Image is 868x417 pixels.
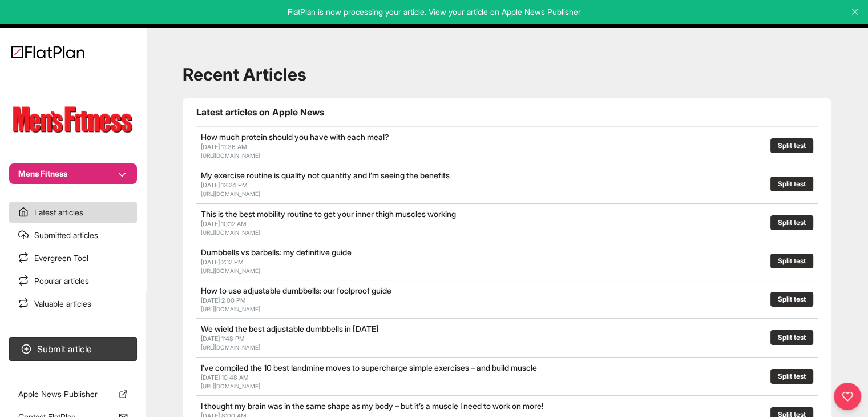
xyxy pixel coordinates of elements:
a: This is the best mobility routine to get your inner thigh muscles working [201,209,456,219]
button: Split test [770,138,813,153]
a: [URL][DOMAIN_NAME] [201,344,260,351]
span: [DATE] 2:12 PM [201,258,244,266]
a: [URL][DOMAIN_NAME] [201,267,260,274]
a: Latest articles [9,202,137,223]
button: Split test [770,215,813,230]
a: [URL][DOMAIN_NAME] [201,152,260,159]
button: Submit article [9,337,137,361]
a: We wield the best adjustable dumbbells in [DATE] [201,324,379,334]
a: I’ve compiled the 10 best landmine moves to supercharge simple exercises – and build muscle [201,363,537,372]
a: [URL][DOMAIN_NAME] [201,383,260,390]
button: Split test [770,369,813,384]
h1: Recent Articles [183,64,831,85]
span: [DATE] 12:24 PM [201,181,248,189]
span: [DATE] 11:36 AM [201,143,247,151]
a: [URL][DOMAIN_NAME] [201,190,260,197]
a: [URL][DOMAIN_NAME] [201,306,260,312]
a: [URL][DOMAIN_NAME] [201,229,260,236]
a: I thought my brain was in the same shape as my body – but it’s a muscle I need to work on more! [201,401,543,411]
a: Dumbbells vs barbells: my definitive guide [201,247,352,257]
a: Submitted articles [9,225,137,246]
span: [DATE] 10:12 AM [201,220,247,228]
a: Evergreen Tool [9,248,137,268]
button: Split test [770,292,813,307]
button: Mens Fitness [9,163,137,184]
span: [DATE] 10:48 AM [201,374,249,382]
a: Popular articles [9,271,137,291]
h1: Latest articles on Apple News [196,105,818,119]
span: [DATE] 1:48 PM [201,335,245,343]
img: Logo [11,46,84,58]
a: How much protein should you have with each meal? [201,132,389,142]
button: Split test [770,177,813,191]
a: Valuable articles [9,294,137,314]
span: [DATE] 2:00 PM [201,296,246,304]
a: How to use adjustable dumbbells: our foolproof guide [201,286,391,295]
img: Publication Logo [9,101,137,141]
button: Split test [770,330,813,345]
button: Split test [770,254,813,268]
a: My exercise routine is quality not quantity and I’m seeing the benefits [201,170,450,180]
a: Apple News Publisher [9,384,137,404]
p: FlatPlan is now processing your article. View your article on Apple News Publisher [8,6,860,18]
